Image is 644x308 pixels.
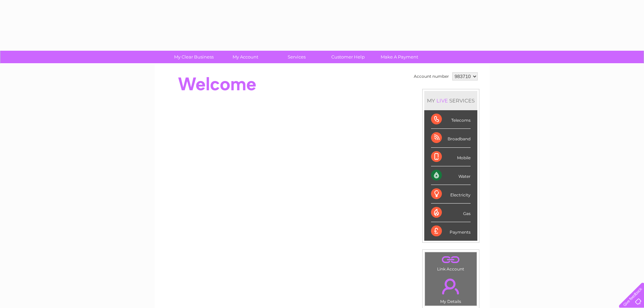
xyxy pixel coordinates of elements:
[424,91,477,110] div: MY SERVICES
[166,51,222,63] a: My Clear Business
[431,110,471,129] div: Telecoms
[431,204,471,222] div: Gas
[431,185,471,204] div: Electricity
[427,275,475,298] a: .
[269,51,325,63] a: Services
[435,97,449,104] div: LIVE
[217,51,273,63] a: My Account
[320,51,376,63] a: Customer Help
[431,222,471,240] div: Payments
[372,51,427,63] a: Make A Payment
[431,129,471,147] div: Broadband
[427,254,475,266] a: .
[425,252,477,273] td: Link Account
[425,273,477,306] td: My Details
[412,71,451,82] td: Account number
[431,148,471,166] div: Mobile
[431,166,471,185] div: Water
